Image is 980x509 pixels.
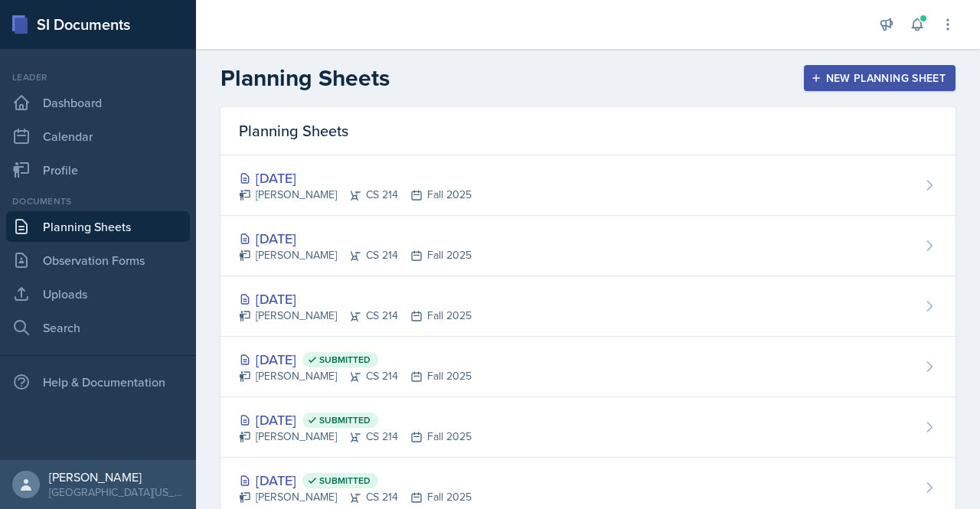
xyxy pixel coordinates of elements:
button: New Planning Sheet [804,65,955,91]
div: [DATE] [239,228,472,249]
div: Help & Documentation [6,367,190,397]
div: [PERSON_NAME] CS 214 Fall 2025 [239,247,472,263]
div: [PERSON_NAME] CS 214 Fall 2025 [239,368,472,384]
span: Submitted [319,354,371,366]
a: Calendar [6,121,190,152]
div: [DATE] [239,470,472,491]
a: Dashboard [6,87,190,118]
a: Observation Forms [6,245,190,276]
div: New Planning Sheet [814,72,946,84]
a: [DATE] [PERSON_NAME]CS 214Fall 2025 [220,276,955,337]
span: Submitted [319,414,371,426]
div: [PERSON_NAME] CS 214 Fall 2025 [239,308,472,324]
div: Planning Sheets [220,107,955,155]
div: [PERSON_NAME] [49,469,184,485]
a: [DATE] Submitted [PERSON_NAME]CS 214Fall 2025 [220,397,955,458]
h2: Planning Sheets [220,64,390,92]
div: [DATE] [239,289,472,309]
a: Uploads [6,279,190,309]
div: [PERSON_NAME] CS 214 Fall 2025 [239,429,472,445]
a: Profile [6,155,190,185]
span: Submitted [319,475,371,487]
a: Search [6,312,190,343]
div: [PERSON_NAME] CS 214 Fall 2025 [239,187,472,203]
div: [GEOGRAPHIC_DATA][US_STATE] in [GEOGRAPHIC_DATA] [49,485,184,500]
div: [DATE] [239,168,472,188]
div: [DATE] [239,349,472,370]
a: [DATE] [PERSON_NAME]CS 214Fall 2025 [220,155,955,216]
div: [DATE] [239,409,472,430]
div: [PERSON_NAME] CS 214 Fall 2025 [239,489,472,505]
a: [DATE] Submitted [PERSON_NAME]CS 214Fall 2025 [220,337,955,397]
div: Leader [6,70,190,84]
a: Planning Sheets [6,211,190,242]
div: Documents [6,194,190,208]
a: [DATE] [PERSON_NAME]CS 214Fall 2025 [220,216,955,276]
